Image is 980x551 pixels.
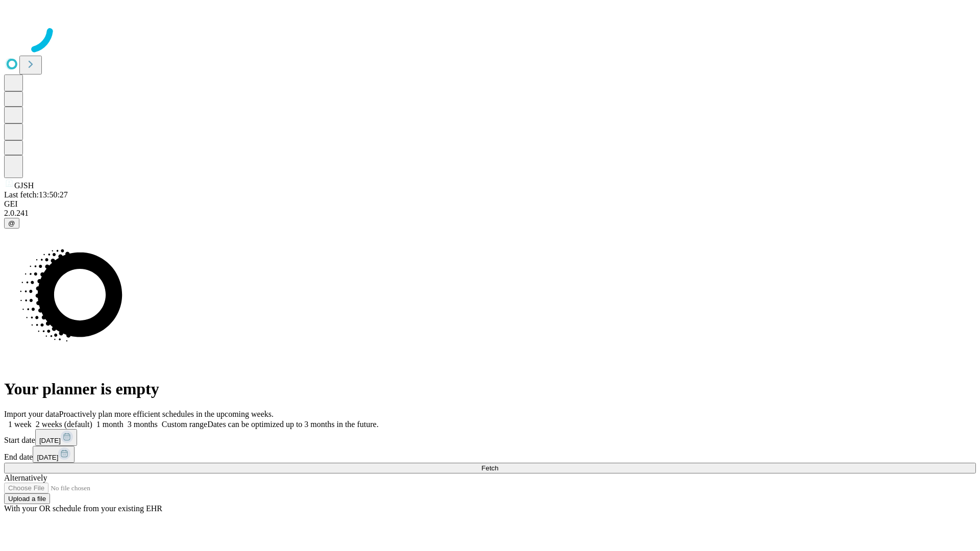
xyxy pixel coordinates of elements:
[4,473,47,482] span: Alternatively
[36,420,92,429] span: 2 weeks (default)
[8,219,15,227] span: @
[4,199,976,209] div: GEI
[4,380,976,398] h1: Your planner is empty
[4,429,976,446] div: Start date
[39,437,61,444] span: [DATE]
[128,420,158,429] span: 3 months
[35,429,77,446] button: [DATE]
[4,493,50,504] button: Upload a file
[96,420,124,429] span: 1 month
[59,410,274,418] span: Proactively plan more efficient schedules in the upcoming weeks.
[4,504,162,513] span: With your OR schedule from your existing EHR
[33,446,75,463] button: [DATE]
[37,454,58,461] span: [DATE]
[4,410,59,418] span: Import your data
[4,446,976,463] div: End date
[4,218,19,229] button: @
[4,209,976,218] div: 2.0.241
[4,190,68,199] span: Last fetch: 13:50:27
[14,181,34,190] span: GJSH
[4,463,976,473] button: Fetch
[8,420,32,429] span: 1 week
[162,420,207,429] span: Custom range
[207,420,378,429] span: Dates can be optimized up to 3 months in the future.
[481,464,498,472] span: Fetch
